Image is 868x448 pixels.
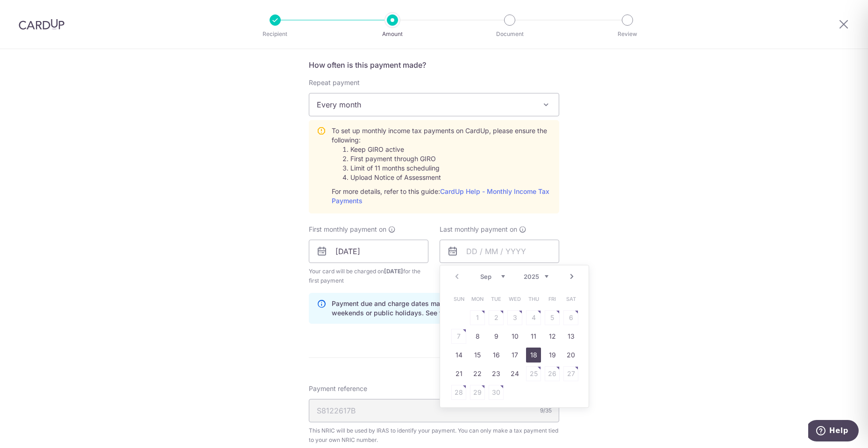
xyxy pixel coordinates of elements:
span: Monday [470,292,485,306]
a: 15 [470,348,485,363]
div: 9/35 [540,406,552,415]
a: 12 [545,329,560,344]
a: 19 [545,348,560,363]
span: First monthly payment on [309,225,386,234]
div: This NRIC will be used by IRAS to identify your payment. You can only make a tax payment tied to ... [309,426,559,445]
span: Thursday [526,292,541,306]
p: Amount [358,29,427,39]
input: DD / MM / YYYY [440,240,559,263]
p: Document [475,29,544,39]
a: 10 [507,329,522,344]
iframe: Opens a widget where you can find more information [808,420,859,443]
li: Keep GIRO active [350,145,551,154]
img: CardUp [19,19,64,30]
span: Wednesday [507,292,522,306]
a: 21 [451,366,466,381]
span: [DATE] [384,268,403,275]
li: Limit of 11 months scheduling [350,164,551,173]
span: Your card will be charged on [309,267,428,285]
a: CardUp Help - Monthly Income Tax Payments [332,187,549,205]
p: Recipient [241,29,310,39]
a: 17 [507,348,522,363]
a: 24 [507,366,522,381]
li: First payment through GIRO [350,154,551,164]
span: Last monthly payment on [440,225,517,234]
span: Every month [309,93,559,116]
input: DD / MM / YYYY [309,240,428,263]
h5: How often is this payment made? [309,59,559,71]
a: 9 [489,329,504,344]
label: Repeat payment [309,78,360,87]
a: 18 [526,348,541,363]
a: 16 [489,348,504,363]
a: 11 [526,329,541,344]
a: 23 [489,366,504,381]
div: To set up monthly income tax payments on CardUp, please ensure the following: For more details, r... [332,126,551,206]
a: 13 [563,329,578,344]
span: Payment reference [309,384,367,393]
span: Saturday [563,292,578,306]
a: 20 [563,348,578,363]
a: Next [566,271,577,282]
a: 14 [451,348,466,363]
a: 22 [470,366,485,381]
p: Payment due and charge dates may be adjusted if it falls on weekends or public holidays. See fina... [332,299,551,318]
li: Upload Notice of Assessment [350,173,551,182]
a: 8 [470,329,485,344]
span: Friday [545,292,560,306]
span: Every month [309,93,559,116]
span: Sunday [451,292,466,306]
span: Tuesday [489,292,504,306]
p: Review [593,29,662,39]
